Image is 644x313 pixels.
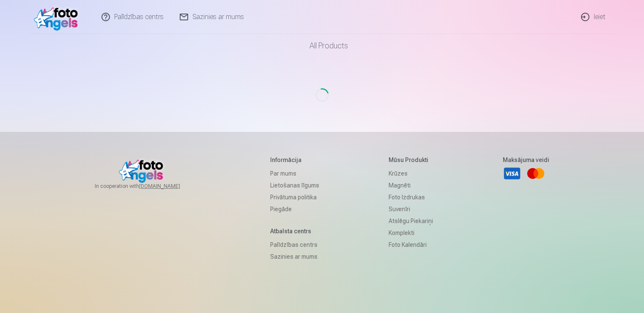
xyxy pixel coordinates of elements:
span: In cooperation with [95,183,200,190]
a: Visa [503,164,521,183]
a: Magnēti [389,179,433,191]
a: Foto izdrukas [389,191,433,203]
a: Piegāde [270,203,319,215]
a: Suvenīri [389,203,433,215]
a: Foto kalendāri [389,239,433,251]
a: Atslēgu piekariņi [389,215,433,227]
a: Sazinies ar mums [270,251,319,263]
h5: Atbalsta centrs [270,227,319,235]
img: /v1 [34,3,82,31]
a: [DOMAIN_NAME] [139,183,200,190]
a: Par mums [270,168,319,179]
a: All products [286,34,358,58]
h5: Maksājuma veidi [503,156,549,164]
a: Privātuma politika [270,191,319,203]
h5: Mūsu produkti [389,156,433,164]
a: Lietošanas līgums [270,179,319,191]
a: Palīdzības centrs [270,239,319,251]
a: Mastercard [526,164,545,183]
h5: Informācija [270,156,319,164]
a: Krūzes [389,168,433,179]
a: Komplekti [389,227,433,239]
